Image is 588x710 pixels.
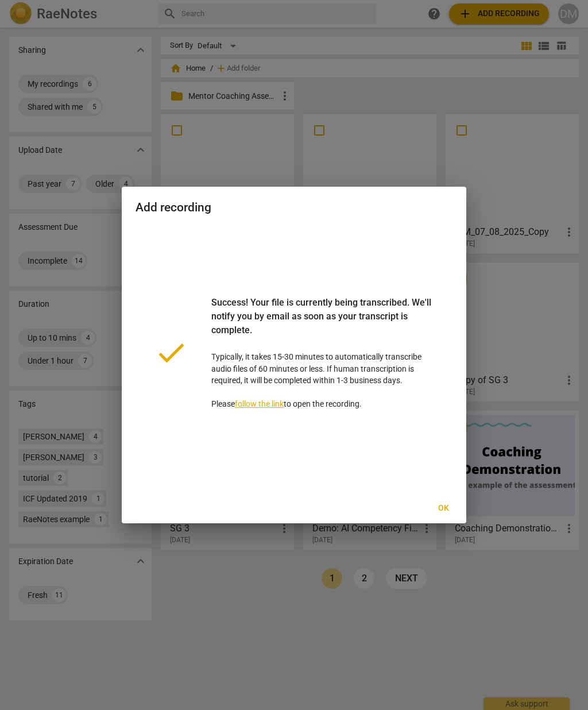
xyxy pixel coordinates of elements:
a: follow the link [235,399,284,408]
button: Ok [425,498,462,519]
p: Typically, it takes 15-30 minutes to automatically transcribe audio files of 60 minutes or less. ... [211,296,434,410]
span: Ok [434,503,452,514]
div: Success! Your file is currently being transcribed. We'll notify you by email as soon as your tran... [211,296,434,351]
span: done [154,335,188,370]
h2: Add recording [136,200,452,215]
